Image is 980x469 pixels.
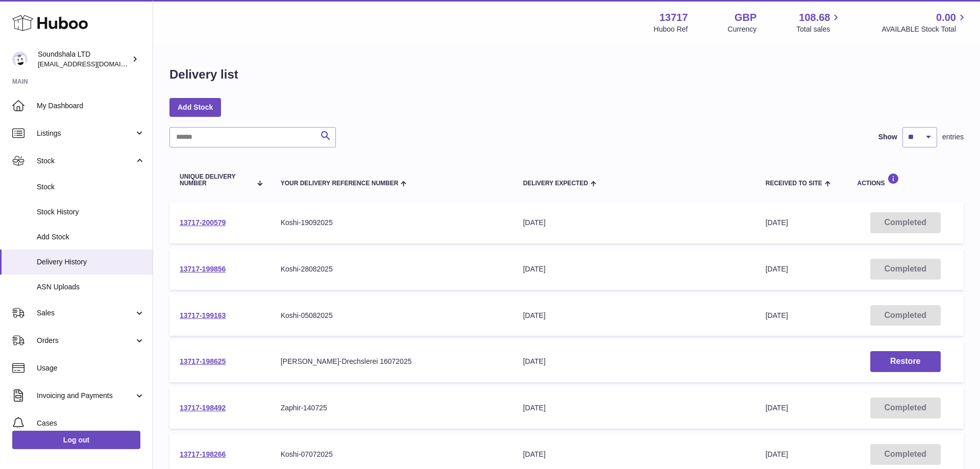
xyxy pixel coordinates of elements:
span: [DATE] [766,404,788,412]
a: 13717-198266 [180,450,226,458]
span: AVAILABLE Stock Total [881,24,968,34]
div: [DATE] [523,218,745,228]
span: Stock [37,182,145,192]
span: entries [942,132,964,142]
span: Cases [37,418,145,428]
h1: Delivery list [169,66,238,83]
span: Invoicing and Payments [37,391,134,401]
a: Add Stock [169,98,221,116]
div: Koshi-19092025 [281,218,503,228]
div: Koshi-28082025 [281,264,503,274]
div: Soundshala LTD [38,50,130,69]
span: Sales [37,308,134,318]
div: [DATE] [523,311,745,320]
a: 13717-199163 [180,311,226,319]
span: Orders [37,336,134,345]
span: [DATE] [766,218,788,227]
div: Huboo Ref [654,24,688,34]
span: Stock History [37,207,145,217]
span: Add Stock [37,232,145,242]
div: Zaphir-140725 [281,403,503,413]
span: Unique Delivery Number [180,174,251,187]
span: Listings [37,129,134,138]
span: Delivery History [37,257,145,267]
strong: 13717 [659,11,688,24]
span: 0.00 [936,11,956,24]
div: [DATE] [523,403,745,413]
img: sales@sound-shala.com [12,52,28,67]
span: [DATE] [766,311,788,319]
div: [DATE] [523,450,745,459]
a: 13717-199856 [180,265,226,273]
label: Show [878,132,897,142]
span: Received to Site [766,180,822,187]
a: 13717-198492 [180,404,226,412]
span: Stock [37,156,134,166]
div: Actions [857,173,953,187]
span: [DATE] [766,265,788,273]
span: ASN Uploads [37,282,145,292]
div: [PERSON_NAME]-Drechslerei 16072025 [281,357,503,366]
span: Usage [37,363,145,373]
span: [EMAIL_ADDRESS][DOMAIN_NAME] [38,60,150,68]
div: Koshi-07072025 [281,450,503,459]
a: 13717-200579 [180,218,226,227]
div: Currency [728,24,757,34]
div: Koshi-05082025 [281,311,503,320]
a: 13717-198625 [180,357,226,365]
div: [DATE] [523,264,745,274]
span: Your Delivery Reference Number [281,180,399,187]
strong: GBP [734,11,756,24]
span: 108.68 [799,11,830,24]
span: Delivery Expected [523,180,588,187]
a: 108.68 Total sales [796,11,842,34]
span: Total sales [796,24,842,34]
span: My Dashboard [37,101,145,111]
span: [DATE] [766,450,788,458]
button: Restore [870,351,941,372]
a: Log out [12,431,140,449]
a: 0.00 AVAILABLE Stock Total [881,11,968,34]
div: [DATE] [523,357,745,366]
